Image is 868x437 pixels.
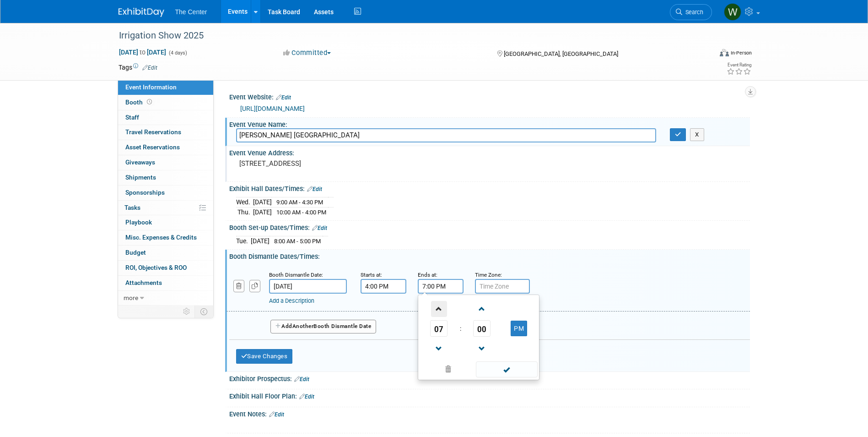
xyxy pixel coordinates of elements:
[118,186,213,200] a: Sponsorships
[420,363,477,376] a: Clear selection
[229,90,750,102] div: Event Website:
[236,197,253,208] td: Wed.
[194,306,213,317] td: Toggle Event Tabs
[179,306,195,317] td: Personalize Event Tab Strip
[119,48,167,56] span: [DATE] [DATE]
[251,236,270,246] td: [DATE]
[229,221,750,233] div: Booth Set-up Dates/Times:
[118,95,213,110] a: Booth
[118,276,213,290] a: Attachments
[430,320,447,337] span: Pick Hour
[280,48,334,58] button: Committed
[269,272,323,278] small: Booth Dismantle Date:
[294,376,309,382] a: Edit
[118,261,213,275] a: ROI, Objectives & ROO
[475,272,502,278] small: Time Zone:
[229,250,750,261] div: Booth Dismantle Dates/Times:
[118,230,213,245] a: Misc. Expenses & Credits
[229,118,750,129] div: Event Venue Name:
[118,110,213,125] a: Staff
[504,50,618,57] span: [GEOGRAPHIC_DATA], [GEOGRAPHIC_DATA]
[269,279,347,294] input: Date
[658,48,752,61] div: Event Format
[125,83,177,91] span: Event Information
[118,246,213,260] a: Budget
[361,279,406,294] input: Start Time
[229,182,750,194] div: Exhibit Hall Dates/Times:
[125,234,197,241] span: Misc. Expenses & Credits
[125,158,155,166] span: Giveaways
[307,186,322,192] a: Edit
[125,174,156,181] span: Shipments
[125,143,180,151] span: Asset Reservations
[125,189,165,196] span: Sponsorships
[118,155,213,170] a: Giveaways
[119,63,157,72] td: Tags
[269,297,314,304] a: Add a Description
[125,98,154,106] span: Booth
[270,320,377,333] button: AddAnotherBooth Dismantle Date
[299,393,314,400] a: Edit
[473,337,491,360] a: Decrement Minute
[720,49,729,56] img: Format-Inperson.png
[430,297,447,320] a: Increment Hour
[124,294,138,301] span: more
[430,337,447,360] a: Decrement Hour
[118,170,213,185] a: Shipments
[690,128,704,141] button: X
[312,225,327,231] a: Edit
[138,49,147,56] span: to
[125,218,152,226] span: Playbook
[240,105,305,112] a: [URL][DOMAIN_NAME]
[276,209,326,216] span: 10:00 AM - 4:00 PM
[292,323,314,329] span: Another
[511,321,527,336] button: PM
[124,204,140,211] span: Tasks
[125,264,187,271] span: ROI, Objectives & ROO
[142,65,157,71] a: Edit
[145,98,154,105] span: Booth not reserved yet
[125,279,162,286] span: Attachments
[682,9,703,16] span: Search
[236,208,253,217] td: Thu.
[229,146,750,158] div: Event Venue Address:
[253,208,272,217] td: [DATE]
[239,159,436,168] pre: [STREET_ADDRESS]
[118,140,213,155] a: Asset Reservations
[229,372,750,384] div: Exhibitor Prospectus:
[229,407,750,419] div: Event Notes:
[125,114,139,121] span: Staff
[236,349,293,364] button: Save Changes
[168,50,187,56] span: (4 days)
[473,297,491,320] a: Increment Minute
[418,279,464,294] input: End Time
[118,291,213,306] a: more
[118,125,213,140] a: Travel Reservations
[125,128,181,136] span: Travel Reservations
[253,197,272,208] td: [DATE]
[475,364,538,377] a: Done
[236,236,251,246] td: Tue.
[118,201,213,215] a: Tasks
[175,8,207,16] span: The Center
[119,8,164,17] img: ExhibitDay
[229,389,750,401] div: Exhibit Hall Floor Plan:
[475,279,530,294] input: Time Zone
[116,27,698,44] div: Irrigation Show 2025
[730,49,752,56] div: In-Person
[727,63,751,67] div: Event Rating
[458,320,463,337] td: :
[125,249,146,256] span: Budget
[269,411,284,418] a: Edit
[118,80,213,95] a: Event Information
[118,215,213,230] a: Playbook
[670,4,712,20] a: Search
[276,94,291,101] a: Edit
[276,199,323,206] span: 9:00 AM - 4:30 PM
[724,3,741,21] img: Whitney Mueller
[361,272,382,278] small: Starts at:
[274,238,321,245] span: 8:00 AM - 5:00 PM
[418,272,437,278] small: Ends at:
[473,320,491,337] span: Pick Minute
